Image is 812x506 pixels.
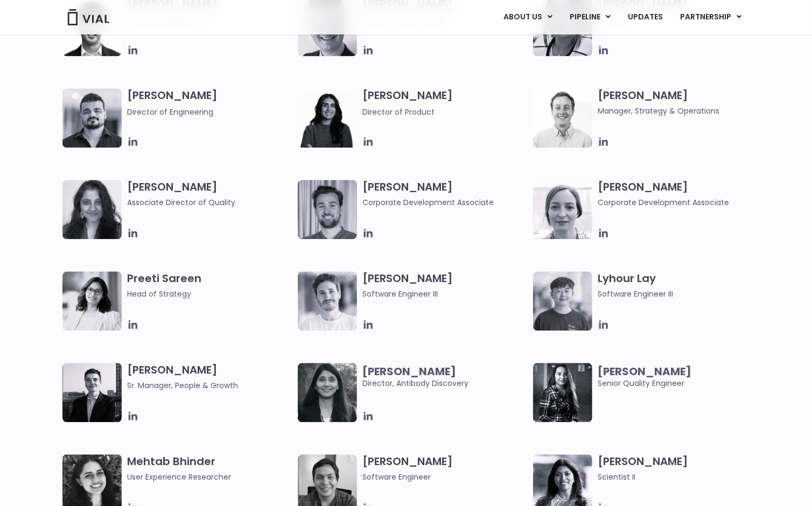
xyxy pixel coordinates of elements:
img: Image of smiling man named Thomas [298,180,357,239]
h3: Mehtab Bhinder [127,454,292,483]
h3: [PERSON_NAME] [598,88,763,117]
h3: [PERSON_NAME] [362,271,528,300]
img: Kyle Mayfield [533,88,592,147]
span: Software Engineer III [362,288,528,300]
h3: [PERSON_NAME] [127,88,292,118]
img: Headshot of smiling man named Fran [298,271,357,331]
h3: [PERSON_NAME] [127,363,292,391]
b: [PERSON_NAME] [362,364,456,379]
a: UPDATES [619,8,671,26]
img: Igor [62,88,122,147]
img: Headshot of smiling woman named Beatrice [533,180,592,239]
span: Corporate Development Associate [362,196,528,208]
span: Senior Quality Engineer [598,366,763,389]
h3: Lyhour Lay [598,271,763,300]
b: [PERSON_NAME] [598,364,691,379]
img: Image of smiling woman named Pree [62,271,122,331]
img: Ly [533,271,592,331]
span: Sr. Manager, People & Growth [127,380,292,391]
h3: [PERSON_NAME] [362,180,528,208]
span: Director of Engineering [127,107,213,117]
span: Head of Strategy [127,288,292,300]
span: Scientist II [598,471,763,483]
span: Software Engineer [362,471,528,483]
h3: [PERSON_NAME] [362,454,528,483]
span: Software Engineer III [598,288,763,300]
img: Smiling man named Owen [62,363,122,422]
span: Director, Antibody Discovery [362,366,528,389]
span: Manager, Strategy & Operations [598,105,763,117]
img: Smiling woman named Ira [298,88,357,147]
img: Vial Logo [67,9,110,25]
span: Corporate Development Associate [598,196,763,208]
a: PARTNERSHIPMenu Toggle [671,8,750,26]
h3: Preeti Sareen [127,271,292,300]
img: Headshot of smiling woman named Bhavika [62,180,122,239]
span: Director of Product [362,107,435,117]
a: PIPELINEMenu Toggle [561,8,619,26]
img: Headshot of smiling woman named Swati [298,363,357,422]
a: ABOUT USMenu Toggle [495,8,561,26]
h3: [PERSON_NAME] [598,180,763,208]
h3: [PERSON_NAME] [598,454,763,483]
span: Associate Director of Quality [127,196,292,208]
span: User Experience Researcher [127,471,292,483]
h3: [PERSON_NAME] [362,88,528,118]
h3: [PERSON_NAME] [127,180,292,208]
